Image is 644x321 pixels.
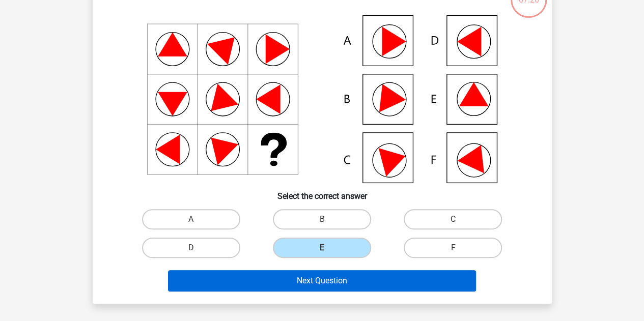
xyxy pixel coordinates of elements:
button: Next Question [168,270,476,291]
h6: Select the correct answer [109,183,536,201]
label: E [273,238,371,258]
label: C [404,209,502,229]
label: D [142,238,240,258]
label: F [404,238,502,258]
label: B [273,209,371,229]
label: A [142,209,240,229]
